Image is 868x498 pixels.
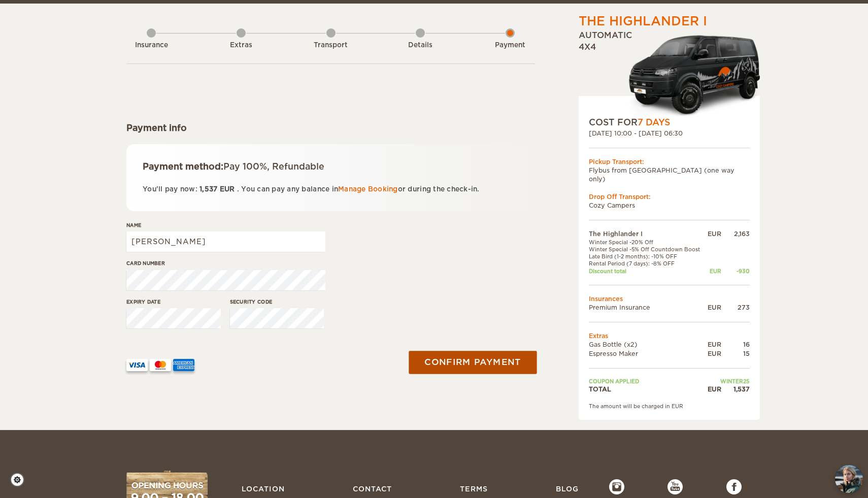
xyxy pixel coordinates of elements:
div: Insurance [123,41,179,50]
div: 16 [721,340,750,349]
td: Cozy Campers [589,201,750,210]
td: Coupon applied [589,378,706,385]
div: The amount will be charged in EUR [589,403,750,410]
td: Insurances [589,294,750,303]
span: EUR [220,185,235,193]
div: Payment info [126,122,535,134]
td: Winter Special -5% Off Countdown Boost [589,246,706,253]
label: Expiry date [126,298,221,306]
div: 273 [721,303,750,312]
td: Espresso Maker [589,349,706,358]
td: WINTER25 [706,378,750,385]
td: Rental Period (7 days): -8% OFF [589,260,706,267]
label: Card number [126,259,325,267]
div: Transport [303,41,359,50]
div: EUR [706,349,721,358]
div: EUR [706,385,721,393]
img: mastercard [150,359,171,371]
a: Manage Booking [338,185,398,193]
div: Payment [482,41,538,50]
td: The Highlander I [589,229,706,238]
div: 1,537 [721,385,750,393]
td: TOTAL [589,385,706,393]
a: Cookie settings [10,473,31,487]
img: VISA [126,359,148,371]
div: EUR [706,268,721,275]
span: Pay 100%, Refundable [223,161,324,172]
div: The Highlander I [579,13,707,30]
div: Drop Off Transport: [589,192,750,201]
td: Premium Insurance [589,303,706,312]
div: Payment method: [143,160,519,173]
label: Name [126,221,325,229]
div: Details [392,41,448,50]
div: [DATE] 10:00 - [DATE] 06:30 [589,129,750,138]
td: Late Bird (1-2 months): -10% OFF [589,253,706,260]
img: Cozy-3.png [619,33,760,116]
button: Confirm payment [409,351,537,374]
div: EUR [706,229,721,238]
td: Extras [589,331,750,340]
td: Discount total [589,268,706,275]
div: Pickup Transport: [589,157,750,166]
div: COST FOR [589,116,750,128]
p: You'll pay now: . You can pay any balance in or during the check-in. [143,183,519,195]
label: Security code [230,298,324,306]
div: -930 [721,268,750,275]
div: EUR [706,340,721,349]
div: EUR [706,303,721,312]
div: Extras [213,41,269,50]
td: Winter Special -20% Off [589,239,706,246]
td: Gas Bottle (x2) [589,340,706,349]
span: 7 Days [638,117,670,127]
div: 2,163 [721,229,750,238]
img: Freyja at Cozy Campers [835,465,863,493]
td: Flybus from [GEOGRAPHIC_DATA] (one way only) [589,166,750,183]
div: 15 [721,349,750,358]
img: AMEX [173,359,194,371]
div: Automatic 4x4 [579,30,760,116]
button: chat-button [835,465,863,493]
span: 1,537 [199,185,217,193]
